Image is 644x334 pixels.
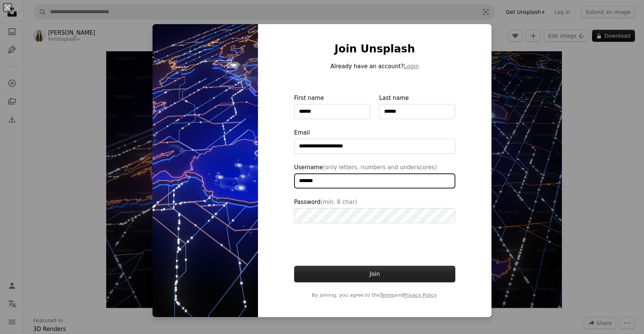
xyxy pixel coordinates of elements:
[294,104,370,119] input: First name
[379,104,455,119] input: Last name
[294,198,455,223] label: Password
[294,62,455,71] p: Already have an account?
[294,42,455,56] h1: Join Unsplash
[294,139,455,154] input: Email
[380,292,394,298] a: Terms
[379,93,455,119] label: Last name
[403,292,436,298] a: Privacy Policy
[294,173,455,188] input: Username(only letters, numbers and underscores)
[294,291,455,299] span: By joining, you agree to the and .
[294,208,455,223] input: Password(min. 8 char)
[294,266,455,282] button: Join
[404,62,419,71] button: Login
[294,128,455,154] label: Email
[294,93,370,119] label: First name
[323,164,436,171] span: (only letters, numbers and underscores)
[153,24,258,317] img: premium_photo-1754593280706-b33f5f43d395
[294,163,455,188] label: Username
[320,199,357,205] span: (min. 8 char)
